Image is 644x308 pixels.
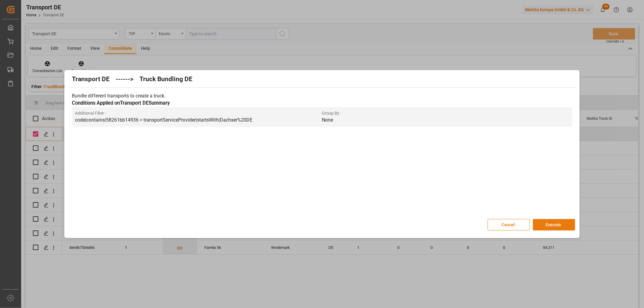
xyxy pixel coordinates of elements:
[488,219,530,230] button: Cancel
[75,110,322,116] span: Additional Filter :
[116,75,133,84] h2: ------>
[75,116,322,124] p: code|contains|58261bb14936 > transportServiceProvider|startsWith|Dachser%20DE
[72,75,110,84] h2: Transport DE
[72,100,572,107] h3: Conditions Applied on Transport DE Summary
[139,75,192,84] h2: Truck Bundling DE
[322,116,569,124] p: None
[322,110,569,116] span: Group By :
[72,92,572,100] p: Bundle different transports to create a truck.
[533,219,575,230] button: Execute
